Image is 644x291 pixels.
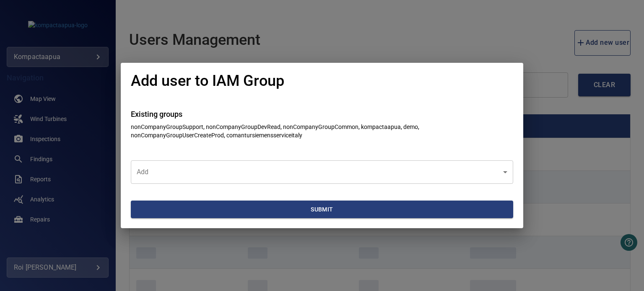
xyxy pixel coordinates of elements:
p: nonCompanyGroupSupport, nonCompanyGroupDevRead, nonCompanyGroupCommon, kompactaapua, demo, nonCom... [131,123,513,139]
span: Submit [134,204,510,215]
h4: Existing groups [131,110,513,118]
button: Submit [131,201,513,219]
div: ​ [131,160,513,184]
h1: Add user to IAM Group [131,73,284,90]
